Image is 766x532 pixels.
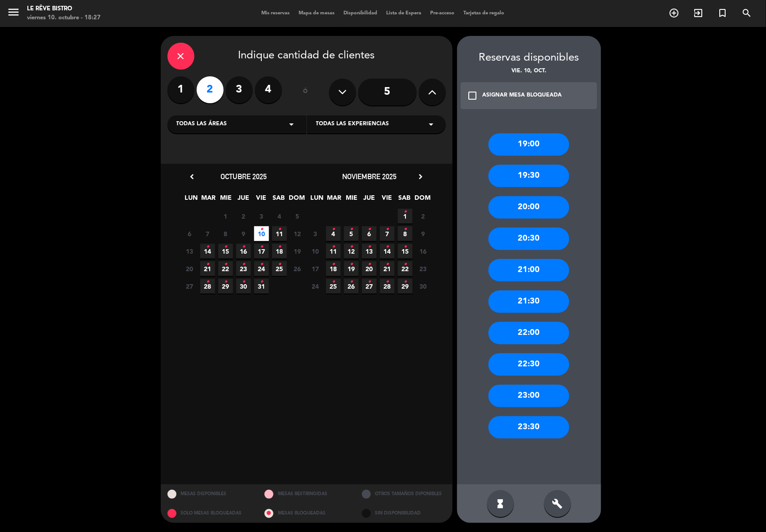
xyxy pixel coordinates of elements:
span: MAR [327,193,342,207]
span: 22 [218,261,233,276]
span: 29 [218,279,233,294]
i: • [368,275,371,289]
span: LUN [309,193,324,207]
span: 14 [380,244,395,259]
span: 12 [290,226,305,241]
div: MESAS DISPONIBLES [161,484,258,504]
span: 12 [344,244,359,259]
i: • [368,222,371,237]
i: • [224,240,227,254]
i: • [350,257,353,272]
i: • [224,257,227,272]
i: • [386,257,389,272]
span: 27 [362,279,377,294]
div: OTROS TAMAÑOS DIPONIBLES [355,484,453,504]
i: • [386,222,389,237]
span: 22 [398,261,413,276]
div: 23:30 [489,416,569,439]
span: noviembre 2025 [342,172,396,181]
i: build [552,498,563,509]
i: • [260,222,263,237]
i: exit_to_app [693,8,704,18]
div: Indique cantidad de clientes [167,43,446,70]
span: 14 [200,244,215,259]
span: MIE [219,193,233,207]
span: 26 [290,261,305,276]
span: 8 [398,226,413,241]
span: 1 [218,209,233,224]
div: 22:00 [489,322,569,344]
span: 23 [416,261,431,276]
span: 2 [236,209,251,224]
span: 18 [326,261,341,276]
i: turned_in_not [718,8,728,18]
span: MAR [201,193,216,207]
i: check_box_outline_blank [467,90,478,101]
i: • [386,275,389,289]
div: viernes 10. octubre - 18:27 [27,13,101,22]
i: • [350,222,353,237]
span: 17 [308,261,323,276]
span: 9 [416,226,431,241]
i: add_circle_outline [669,8,680,18]
span: 3 [254,209,269,224]
span: 13 [182,244,197,259]
span: 8 [218,226,233,241]
span: 5 [290,209,305,224]
span: 11 [272,226,287,241]
i: • [332,222,335,237]
span: 25 [326,279,341,294]
i: • [350,240,353,254]
span: 4 [326,226,341,241]
i: • [404,257,407,272]
span: 18 [272,244,287,259]
span: 21 [380,261,395,276]
i: • [260,240,263,254]
span: 3 [308,226,323,241]
i: • [332,257,335,272]
span: 7 [200,226,215,241]
span: 2 [416,209,431,224]
span: Tarjetas de regalo [459,11,509,16]
i: • [278,257,281,272]
div: Reservas disponibles [457,49,601,67]
span: LUN [184,193,198,207]
span: 7 [380,226,395,241]
span: 1 [398,209,413,224]
span: 21 [200,261,215,276]
i: chevron_right [416,172,426,181]
i: • [368,240,371,254]
i: • [350,275,353,289]
span: 11 [326,244,341,259]
span: 26 [344,279,359,294]
div: SOLO MESAS BLOQUEADAS [161,504,258,523]
span: MIE [344,193,359,207]
div: 23:00 [489,385,569,407]
div: vie. 10, oct. [457,67,601,76]
button: menu [7,5,20,22]
span: VIE [254,193,269,207]
i: • [278,222,281,237]
span: 31 [254,279,269,294]
span: Mis reservas [257,11,295,16]
span: 30 [416,279,431,294]
span: DOM [289,193,304,207]
i: • [224,275,227,289]
i: • [368,257,371,272]
i: • [260,275,263,289]
i: chevron_left [188,172,197,181]
span: 30 [236,279,251,294]
div: ASIGNAR MESA BLOQUEADA [483,91,562,100]
span: 4 [272,209,287,224]
span: octubre 2025 [220,172,267,181]
i: • [260,257,263,272]
span: SAB [271,193,286,207]
span: Mapa de mesas [295,11,339,16]
i: • [242,275,245,289]
span: 6 [362,226,377,241]
div: MESAS RESTRINGIDAS [258,484,355,504]
span: 17 [254,244,269,259]
span: Disponibilidad [339,11,382,16]
span: JUE [362,193,377,207]
i: • [206,257,209,272]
